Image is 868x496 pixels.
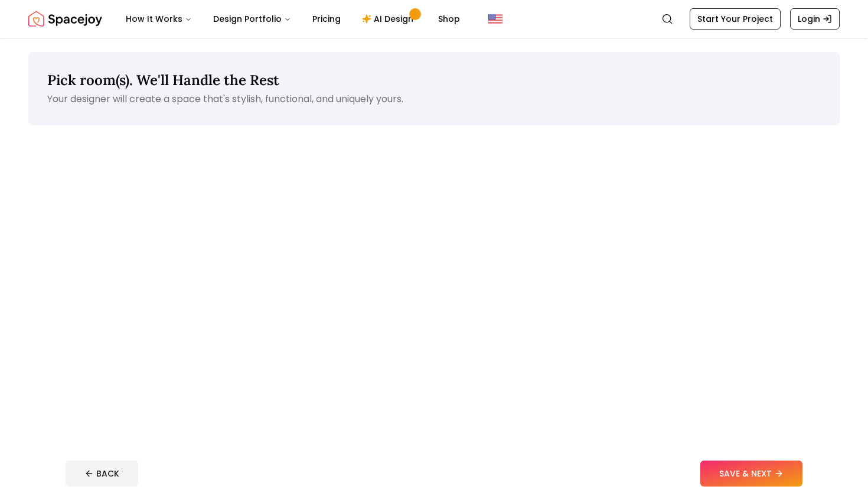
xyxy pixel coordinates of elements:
[28,7,102,31] a: Spacejoy
[116,7,201,31] button: How It Works
[353,7,426,31] a: AI Design
[47,71,279,89] span: Pick room(s). We'll Handle the Rest
[429,7,469,31] a: Shop
[303,7,350,31] a: Pricing
[790,8,840,30] a: Login
[700,461,802,487] button: SAVE & NEXT
[204,7,301,31] button: Design Portfolio
[690,8,781,30] a: Start Your Project
[28,7,102,31] img: Spacejoy Logo
[47,92,821,106] p: Your designer will create a space that's stylish, functional, and uniquely yours.
[116,7,469,31] nav: Main
[488,12,502,26] img: United States
[66,461,138,487] button: BACK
